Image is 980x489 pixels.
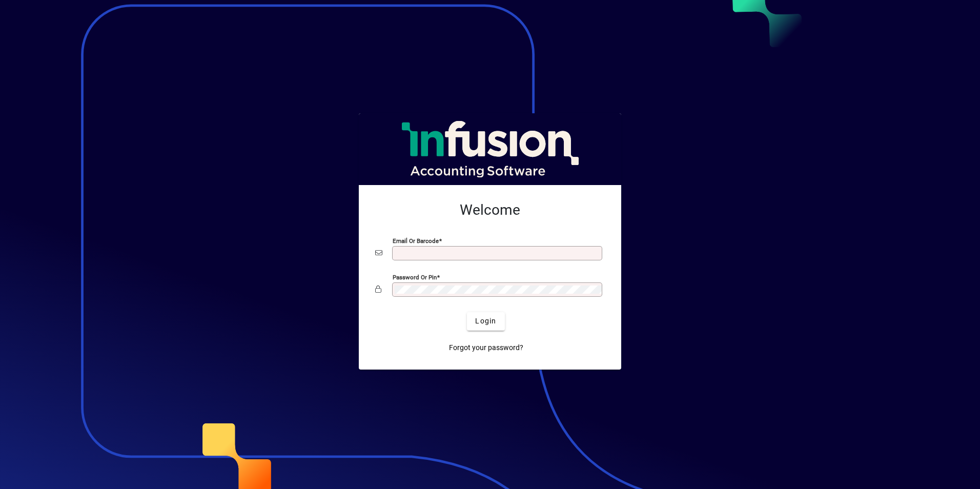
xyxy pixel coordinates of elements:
span: Login [475,316,496,327]
mat-label: Email or Barcode [393,237,439,244]
mat-label: Password or Pin [393,273,437,280]
a: Forgot your password? [445,339,527,357]
span: Forgot your password? [449,342,523,353]
h2: Welcome [375,201,605,219]
button: Login [467,312,504,331]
